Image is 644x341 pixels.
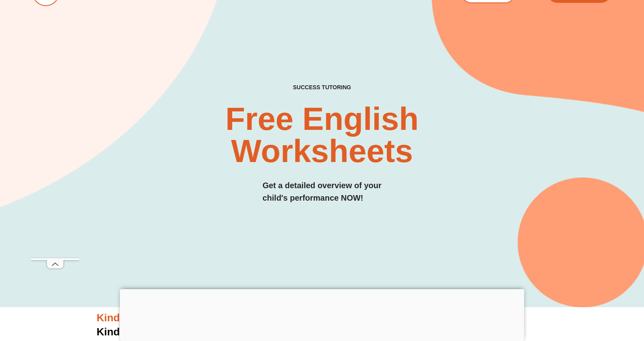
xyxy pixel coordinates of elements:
h2: Free English Worksheets​ [131,103,513,167]
iframe: Chat Widget [506,250,644,341]
a: Kinder Worksheet 1:Identifying Uppercase and Lowercase Letters [97,326,424,338]
h3: Get a detailed overview of your child's performance NOW! [262,179,382,204]
h4: SUCCESS TUTORING​ [236,84,408,91]
iframe: Advertisement [31,17,79,258]
h3: Kinder English Worksheets [97,311,547,325]
iframe: Advertisement [120,289,524,339]
span: Kinder Worksheet 1: [97,326,198,338]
